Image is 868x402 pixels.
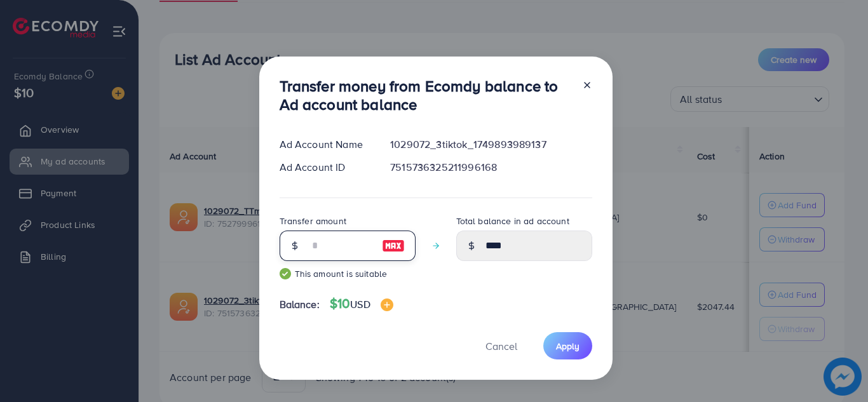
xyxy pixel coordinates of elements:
h3: Transfer money from Ecomdy balance to Ad account balance [280,77,572,114]
small: This amount is suitable [280,267,416,280]
span: Cancel [485,339,517,353]
button: Apply [543,332,592,359]
span: USD [350,297,370,311]
span: Balance: [280,297,320,312]
div: 1029072_3tiktok_1749893989137 [380,137,602,152]
h4: $10 [330,296,393,312]
label: Total balance in ad account [456,215,569,227]
img: image [381,298,393,311]
label: Transfer amount [280,215,346,227]
div: Ad Account Name [269,137,381,152]
img: image [382,238,405,253]
img: guide [280,268,291,279]
span: Apply [556,340,580,352]
div: 7515736325211996168 [380,160,602,175]
button: Cancel [470,332,533,359]
div: Ad Account ID [269,160,381,175]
